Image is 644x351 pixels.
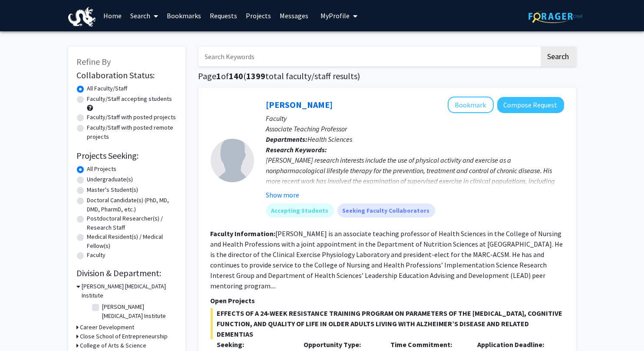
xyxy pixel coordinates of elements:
h3: [PERSON_NAME] [MEDICAL_DATA] Institute [82,282,177,300]
button: Search [541,47,576,67]
label: Postdoctoral Researcher(s) / Research Staff [87,214,177,232]
input: Search Keywords [198,47,539,67]
button: Add Michael Bruneau to Bookmarks [448,97,494,113]
img: Drexel University Logo [68,7,96,27]
button: Compose Request to Michael Bruneau [497,97,564,113]
h3: College of Arts & Science [80,341,147,350]
a: Messages [275,0,313,31]
img: ForagerOne Logo [528,10,583,23]
p: Faculty [266,113,564,124]
span: 1 [217,70,221,81]
span: EFFECTS OF A 24-WEEK RESISTANCE TRAINING PROGRAM ON PARAMETERS OF THE [MEDICAL_DATA], COGNITIVE F... [211,308,564,339]
p: Open Projects [211,295,564,306]
a: [PERSON_NAME] [266,99,333,110]
label: All Projects [87,164,117,174]
h2: Collaboration Status: [77,70,177,80]
a: Projects [241,0,275,31]
span: Health Sciences [308,135,353,144]
p: Application Deadline: [477,339,551,350]
h1: Page of ( total faculty/staff results) [198,71,576,81]
p: Time Commitment: [390,339,464,350]
label: Faculty/Staff with posted projects [87,113,176,122]
span: 1399 [247,70,266,81]
a: Bookmarks [162,0,205,31]
p: Associate Teaching Professor [266,124,564,134]
a: Search [126,0,162,31]
fg-read-more: [PERSON_NAME] is an associate teaching professor of Health Sciences in the College of Nursing and... [211,229,563,290]
p: Opportunity Type: [304,339,377,350]
mat-chip: Seeking Faculty Collaborators [337,204,435,217]
label: Doctoral Candidate(s) (PhD, MD, DMD, PharmD, etc.) [87,196,177,214]
b: Faculty Information: [211,229,276,238]
h3: Career Development [80,323,135,332]
span: 140 [229,70,244,81]
h3: Close School of Entrepreneurship [80,332,168,341]
label: Faculty/Staff accepting students [87,94,172,104]
label: Faculty/Staff with posted remote projects [87,123,177,141]
p: Seeking: [217,339,291,350]
a: Requests [205,0,241,31]
label: Faculty [87,251,106,260]
b: Departments: [266,135,308,144]
h2: Division & Department: [77,268,177,278]
label: Master's Student(s) [87,185,139,194]
button: Show more [266,190,300,200]
label: All Faculty/Staff [87,84,128,93]
label: Undergraduate(s) [87,175,133,184]
span: Refine By [77,56,111,67]
iframe: Chat [7,312,37,344]
h2: Projects Seeking: [77,150,177,161]
a: Home [99,0,126,31]
mat-chip: Accepting Students [266,204,334,217]
label: [PERSON_NAME] [MEDICAL_DATA] Institute [102,302,175,321]
div: [PERSON_NAME] research interests include the use of physical activity and exercise as a nonpharma... [266,155,564,228]
label: Medical Resident(s) / Medical Fellow(s) [87,232,177,251]
span: My Profile [320,11,350,20]
b: Research Keywords: [266,145,327,154]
